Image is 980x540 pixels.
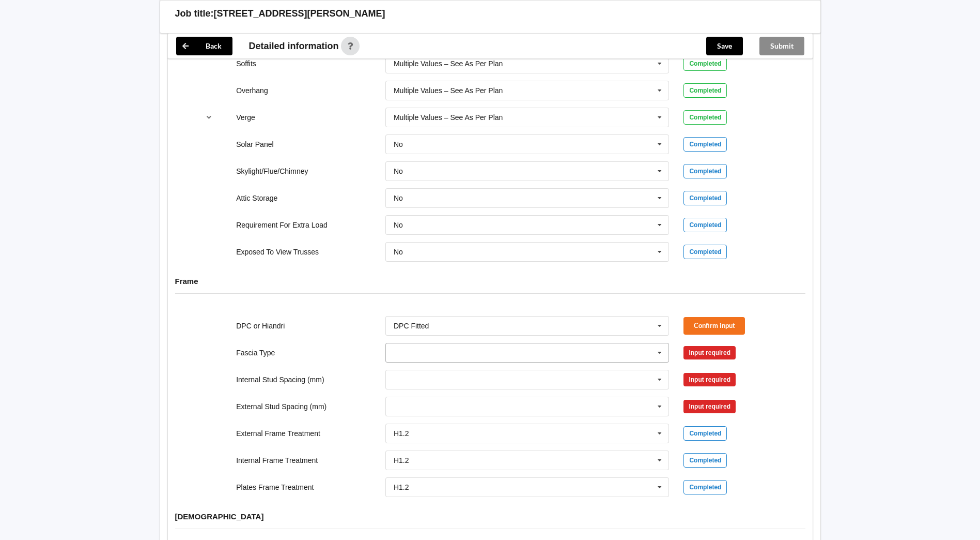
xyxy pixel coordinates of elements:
[236,349,275,357] label: Fascia Type
[706,37,743,55] button: Save
[683,110,727,125] div: Completed
[683,426,727,441] div: Completed
[236,167,308,175] label: Skylight/Flue/Chimney
[683,400,736,413] div: Input required
[236,456,318,464] label: Internal Frame Treatment
[175,8,214,20] h3: Job title:
[683,245,727,259] div: Completed
[683,137,727,152] div: Completed
[214,8,385,20] h3: [STREET_ADDRESS][PERSON_NAME]
[236,429,320,438] label: External Frame Treatment
[249,41,339,51] span: Detailed information
[236,483,314,491] label: Plates Frame Treatment
[683,346,736,359] div: Input required
[236,113,255,122] label: Verge
[394,141,403,148] div: No
[394,87,503,94] div: Multiple Values – See As Per Plan
[236,221,328,229] label: Requirement For Extra Load
[394,457,409,464] div: H1.2
[394,60,503,67] div: Multiple Values – See As Per Plan
[683,373,736,386] div: Input required
[683,56,727,71] div: Completed
[175,512,805,521] h4: [DEMOGRAPHIC_DATA]
[683,164,727,178] div: Completed
[683,191,727,205] div: Completed
[236,322,285,330] label: DPC or Hiandri
[394,430,409,437] div: H1.2
[236,248,319,256] label: Exposed To View Trusses
[683,218,727,232] div: Completed
[394,484,409,491] div: H1.2
[236,59,256,68] label: Soffits
[394,168,403,175] div: No
[199,108,219,127] button: reference-toggle
[176,37,232,55] button: Back
[683,453,727,468] div: Completed
[236,140,273,148] label: Solar Panel
[236,402,326,411] label: External Stud Spacing (mm)
[394,114,503,121] div: Multiple Values – See As Per Plan
[236,194,277,202] label: Attic Storage
[683,83,727,98] div: Completed
[394,221,403,229] div: No
[683,480,727,494] div: Completed
[236,376,324,384] label: Internal Stud Spacing (mm)
[175,276,805,286] h4: Frame
[394,194,403,202] div: No
[683,317,745,334] button: Confirm input
[394,322,429,329] div: DPC Fitted
[394,248,403,256] div: No
[236,86,268,95] label: Overhang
